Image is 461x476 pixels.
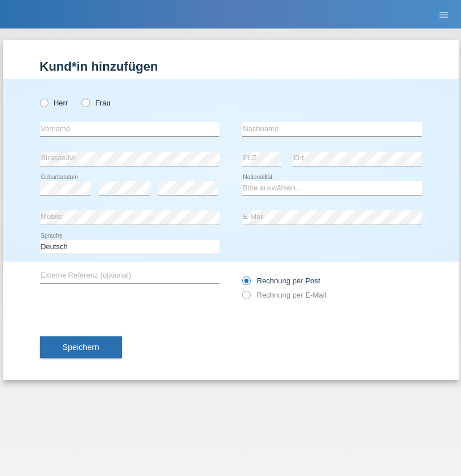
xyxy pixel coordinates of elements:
label: Rechnung per Post [242,276,320,285]
label: Rechnung per E-Mail [242,291,327,299]
input: Herr [40,99,47,106]
i: menu [438,9,450,21]
label: Herr [40,99,68,107]
button: Speichern [40,336,122,358]
input: Rechnung per Post [242,276,250,291]
h1: Kund*in hinzufügen [40,59,422,74]
a: menu [433,11,455,18]
span: Speichern [63,343,99,352]
input: Frau [81,99,89,106]
label: Frau [81,99,111,107]
input: Rechnung per E-Mail [242,291,250,305]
